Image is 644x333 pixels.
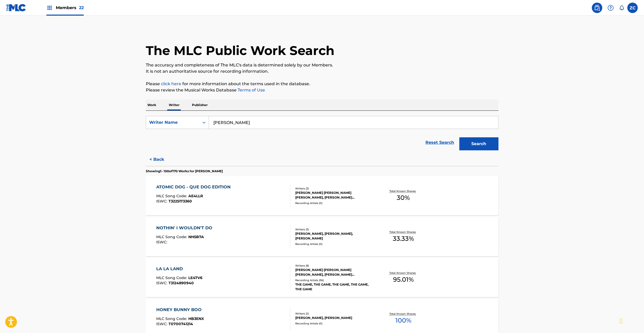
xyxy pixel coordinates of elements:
span: T3124890940 [168,281,194,285]
form: Search Form [146,116,498,153]
span: MLC Song Code : [156,316,188,321]
p: Publisher [190,100,209,110]
div: Recording Artists ( 56 ) [295,278,374,282]
p: It is not an authoritative source for recording information. [146,68,498,75]
iframe: Resource Center [629,233,644,275]
div: Writers ( 2 ) [295,312,374,316]
div: Help [605,3,616,13]
div: Recording Artists ( 0 ) [295,242,374,246]
a: NOTHIN' I WOULDN'T DOMLC Song Code:NH5B7AISWC:Writers (3)[PERSON_NAME], [PERSON_NAME], [PERSON_NA... [146,217,498,256]
div: [PERSON_NAME], [PERSON_NAME], [PERSON_NAME] [295,231,374,241]
div: LA LA LAND [156,266,202,272]
div: Recording Artists ( 0 ) [295,322,374,325]
a: ATOMIC DOG - QUE DOG EDITIONMLC Song Code:AE4LLRISWC:T3225173360Writers (3)[PERSON_NAME] [PERSON_... [146,176,498,215]
a: Reset Search [423,137,457,148]
p: Total Known Shares: [389,312,417,316]
p: Total Known Shares: [389,271,417,275]
span: 95.01 % [393,275,414,284]
p: Please review the Musical Works Database [146,87,498,93]
span: 30 % [397,193,410,202]
span: MLC Song Code : [156,235,188,239]
div: HONEY BUNNY BOO [156,307,204,313]
a: click here [161,81,181,86]
div: Drag [619,313,623,329]
span: 22 [79,5,84,10]
div: ATOMIC DOG - QUE DOG EDITION [156,184,233,190]
span: 100 % [395,316,411,325]
span: ISWC : [156,281,168,285]
a: Public Search [592,3,602,13]
h1: The MLC Public Work Search [146,43,334,58]
div: User Menu [627,3,638,13]
span: HB3ENX [188,316,204,321]
img: Top Rightsholders [46,5,53,11]
div: [PERSON_NAME] [PERSON_NAME] [PERSON_NAME], [PERSON_NAME] [PERSON_NAME], [PERSON_NAME], [PERSON_NA... [295,268,374,277]
div: THE GAME, THE GAME, THE GAME, THE GAME, THE GAME [295,282,374,292]
img: search [594,5,600,11]
img: MLC Logo [6,4,26,11]
div: Writer Name [149,119,196,126]
div: Notifications [619,5,624,10]
p: Total Known Shares: [389,230,417,234]
img: help [607,5,614,11]
div: NOTHIN' I WOULDN'T DO [156,225,215,231]
div: [PERSON_NAME] [PERSON_NAME] [PERSON_NAME], [PERSON_NAME] [PERSON_NAME] [295,190,374,200]
p: Showing 1 - 100 of 170 Works for [PERSON_NAME] [146,169,223,174]
div: Writers ( 3 ) [295,227,374,231]
span: LE47V6 [188,275,202,280]
p: Total Known Shares: [389,189,417,193]
span: MLC Song Code : [156,194,188,198]
p: The accuracy and completeness of The MLC's data is determined solely by our Members. [146,62,498,68]
span: AE4LLR [188,194,203,198]
p: Work [146,100,158,110]
div: Writers ( 3 ) [295,187,374,190]
span: 33.33 % [393,234,414,243]
iframe: Chat Widget [618,308,644,333]
span: ISWC : [156,199,168,203]
p: Writer [167,100,181,110]
a: LA LA LANDMLC Song Code:LE47V6ISWC:T3124890940Writers (8)[PERSON_NAME] [PERSON_NAME] [PERSON_NAME... [146,258,498,297]
span: MLC Song Code : [156,275,188,280]
a: Terms of Use [237,88,265,92]
button: Search [459,137,498,150]
span: T0700741214 [168,322,193,326]
span: Members [56,5,84,11]
span: ISWC : [156,322,168,326]
span: NH5B7A [188,235,204,239]
div: Writers ( 8 ) [295,264,374,268]
span: ISWC : [156,240,168,244]
div: [PERSON_NAME], [PERSON_NAME] [295,316,374,320]
button: < Back [146,153,177,166]
div: Recording Artists ( 0 ) [295,201,374,205]
span: T3225173360 [168,199,192,203]
p: Please for more information about the terms used in the database. [146,81,498,87]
